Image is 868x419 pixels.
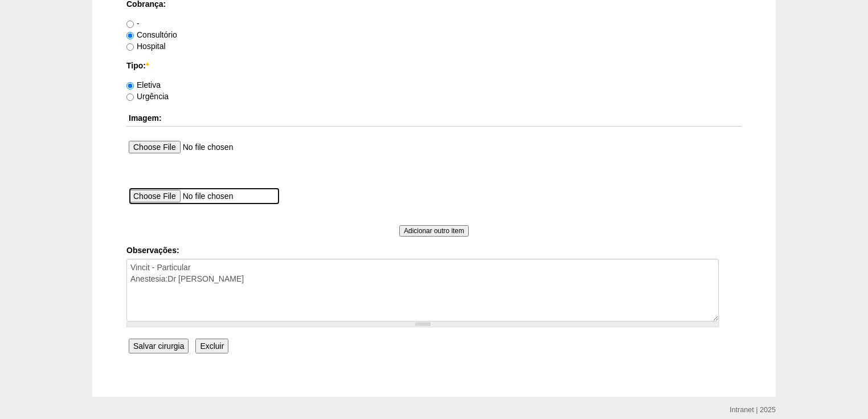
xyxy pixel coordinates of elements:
input: Eletiva [126,82,134,90]
div: Intranet | 2025 [730,404,776,416]
input: - [126,21,134,28]
label: Urgência [126,92,169,101]
label: - [126,19,140,28]
input: Urgência [126,93,134,101]
input: Excluir [195,339,228,353]
label: Eletiva [126,80,161,90]
span: Este campo é obrigatório. [146,61,149,70]
input: Consultório [126,32,134,39]
input: Hospital [126,43,134,51]
input: Salvar cirurgia [129,339,189,353]
label: Consultório [126,30,177,39]
input: Adicionar outro item [399,225,469,237]
label: Tipo: [126,60,742,71]
label: Observações: [126,245,742,256]
textarea: Vincit - Particular Anestesia:Dr [PERSON_NAME] [126,259,719,322]
th: Imagem: [126,110,742,127]
label: Hospital [126,42,166,51]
